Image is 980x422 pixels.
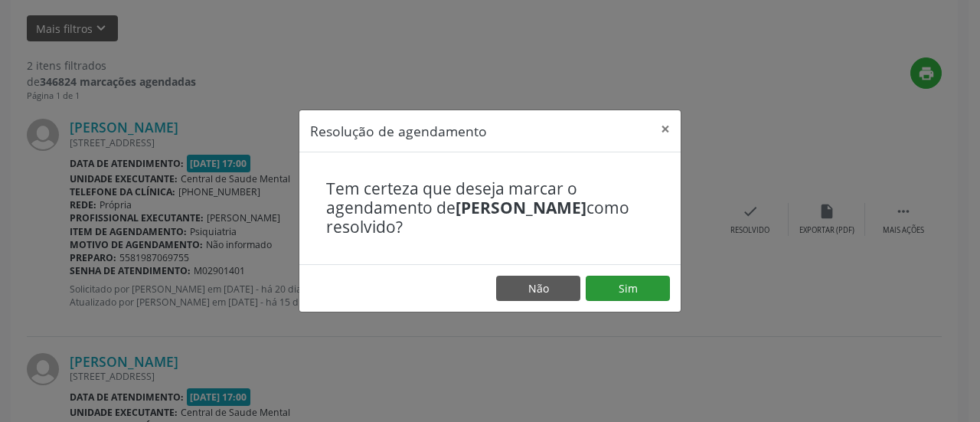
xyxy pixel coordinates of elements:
[586,276,670,302] button: Sim
[456,197,586,218] b: [PERSON_NAME]
[326,179,654,237] h4: Tem certeza que deseja marcar o agendamento de como resolvido?
[496,276,580,302] button: Não
[650,110,681,148] button: Close
[310,121,487,141] h5: Resolução de agendamento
